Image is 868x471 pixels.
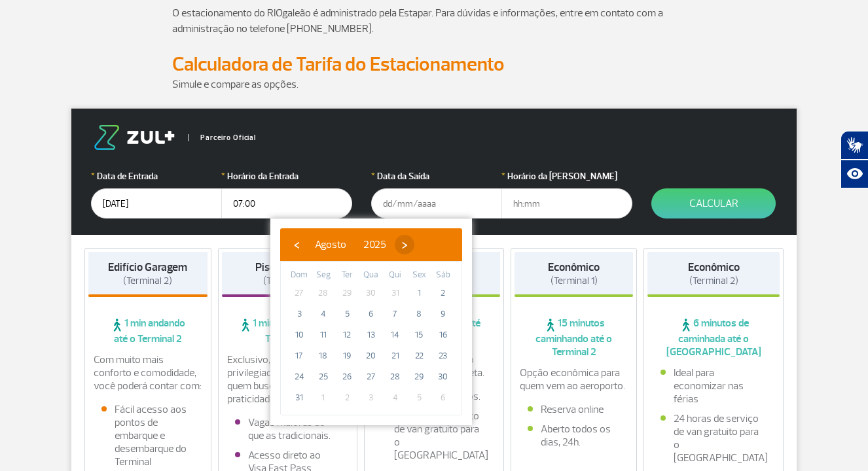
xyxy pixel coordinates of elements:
span: 9 [433,304,454,324]
button: Agosto [306,235,355,254]
input: hh:mm [221,188,352,218]
p: Exclusivo, com localização privilegiada e ideal para quem busca conforto e praticidade. [227,353,349,406]
li: Ideal para economizar nas férias [660,366,767,406]
span: 5 [336,304,357,324]
span: 30 [433,366,454,387]
strong: Econômico [548,260,600,274]
span: 29 [408,366,429,387]
span: 25 [313,366,334,387]
li: 24 horas de serviço de van gratuito para o [GEOGRAPHIC_DATA] [381,410,487,462]
span: Parceiro Oficial [189,134,256,141]
span: 6 minutos de caminhada até o [GEOGRAPHIC_DATA] [647,317,780,358]
span: 7 [385,304,406,324]
span: 31 [289,387,310,408]
input: dd/mm/aaaa [371,188,502,218]
span: 31 [385,283,406,304]
span: 21 [385,345,406,366]
span: 23 [433,345,454,366]
button: 2025 [355,235,395,254]
span: 5 [408,387,429,408]
span: 29 [336,283,357,304]
span: 12 [336,324,357,345]
span: Agosto [315,238,346,251]
label: Data de Entrada [91,169,222,183]
span: 30 [361,283,382,304]
label: Data da Saída [371,169,502,183]
button: Abrir tradutor de língua de sinais. [841,131,868,160]
span: 20 [361,345,382,366]
li: Fácil acesso aos pontos de embarque e desembarque do Terminal [101,403,194,468]
span: 1 min andando até o Terminal 2 [88,317,208,345]
button: Abrir recursos assistivos. [841,160,868,188]
span: 3 [289,304,310,324]
p: O estacionamento do RIOgaleão é administrado pela Estapar. Para dúvidas e informações, entre em c... [172,5,696,37]
li: Reserva online [528,403,621,416]
th: weekday [312,268,336,283]
span: 6 [433,387,454,408]
p: Simule e compare as opções. [172,77,696,92]
span: (Terminal 1) [551,275,598,287]
button: Calcular [651,188,776,218]
span: 15 minutos caminhando até o Terminal 2 [515,317,634,358]
th: weekday [431,268,455,283]
input: dd/mm/aaaa [91,188,222,218]
span: (Terminal 2) [689,275,738,287]
span: 1 [313,387,334,408]
h2: Calculadora de Tarifa do Estacionamento [172,52,696,77]
img: logo-zul.png [91,125,177,150]
th: weekday [407,268,431,283]
span: 28 [385,366,406,387]
span: 11 [313,324,334,345]
span: 4 [385,387,406,408]
span: (Terminal 2) [123,275,172,287]
span: 28 [313,283,334,304]
label: Horário da Entrada [221,169,352,183]
span: 14 [385,324,406,345]
div: Plugin de acessibilidade da Hand Talk. [841,131,868,188]
th: weekday [287,268,312,283]
span: 2025 [363,238,386,251]
button: › [395,235,414,254]
input: hh:mm [501,188,632,218]
strong: Edifício Garagem [108,260,187,274]
span: 22 [408,345,429,366]
span: (Terminal 2) [263,275,312,287]
span: 4 [313,304,334,324]
button: ‹ [287,235,306,254]
label: Horário da [PERSON_NAME] [501,169,632,183]
span: 2 [433,283,454,304]
span: 27 [361,366,382,387]
span: 16 [433,324,454,345]
span: 3 [361,387,382,408]
strong: Piso Premium [255,260,320,274]
th: weekday [359,268,384,283]
bs-datepicker-navigation-view: ​ ​ ​ [287,236,414,249]
p: Opção econômica para quem vem ao aeroporto. [520,366,628,392]
span: 24 [289,366,310,387]
span: 18 [313,345,334,366]
th: weekday [383,268,407,283]
span: 17 [289,345,310,366]
span: 1 [408,283,429,304]
li: 24 horas de serviço de van gratuito para o [GEOGRAPHIC_DATA] [660,412,767,464]
strong: Econômico [688,260,740,274]
th: weekday [335,268,359,283]
span: 2 [336,387,357,408]
span: 13 [361,324,382,345]
span: 19 [336,345,357,366]
span: 1 min andando até o Terminal 2 [222,317,354,345]
bs-datepicker-container: calendar [270,218,472,425]
span: 15 [408,324,429,345]
p: Com muito mais conforto e comodidade, você poderá contar com: [94,353,202,392]
span: 27 [289,283,310,304]
span: 26 [336,366,357,387]
li: Aberto todos os dias, 24h. [528,423,621,449]
li: Vagas maiores do que as tradicionais. [235,416,341,442]
span: 6 [361,304,382,324]
span: 8 [408,304,429,324]
span: 10 [289,324,310,345]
